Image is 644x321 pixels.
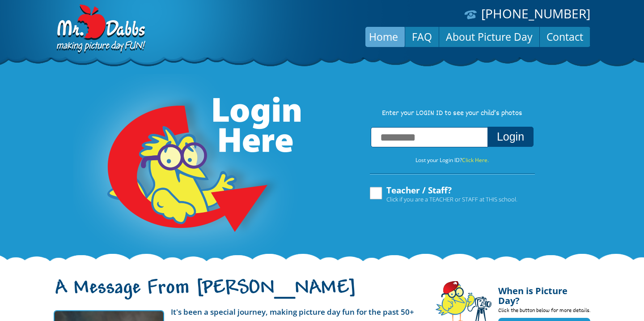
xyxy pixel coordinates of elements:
p: Enter your LOGIN ID to see your child’s photos [360,109,544,119]
label: Teacher / Staff? [369,186,517,203]
a: FAQ [405,26,439,47]
span: Click if you are a TEACHER or STAFF at THIS school. [386,195,517,204]
button: Login [487,127,534,147]
a: Home [362,26,405,47]
p: Click the button below for more details. [498,306,590,318]
a: Contact [540,26,590,47]
h1: A Message From [PERSON_NAME] [54,284,422,303]
a: [PHONE_NUMBER] [481,5,590,22]
h4: When is Picture Day? [498,281,590,306]
a: Click Here. [462,156,489,164]
a: About Picture Day [439,26,539,47]
img: Dabbs Company [54,4,147,55]
img: Login Here [73,74,302,262]
p: Lost your Login ID? [360,155,544,165]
